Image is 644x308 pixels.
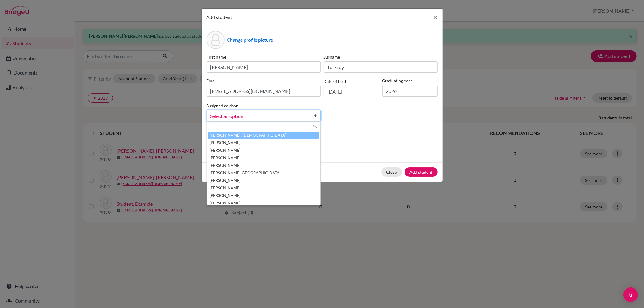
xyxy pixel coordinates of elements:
[324,86,379,97] input: dd/mm/yyyy
[429,9,443,26] button: Close
[210,112,309,120] span: Select an option
[208,147,319,154] li: [PERSON_NAME]
[381,167,402,177] button: Close
[208,154,319,162] li: [PERSON_NAME]
[207,78,321,84] label: Email
[207,14,232,20] span: Add student
[208,177,319,184] li: [PERSON_NAME]
[208,139,319,147] li: [PERSON_NAME]
[623,287,638,302] div: Open Intercom Messenger
[405,167,438,177] button: Add student
[207,131,438,138] p: Parents
[208,199,319,207] li: [PERSON_NAME]
[324,78,348,84] label: Date of birth
[208,162,319,169] li: [PERSON_NAME]
[208,184,319,192] li: [PERSON_NAME]
[207,54,321,60] label: First name
[382,78,438,84] label: Graduating year
[208,132,319,139] li: [PERSON_NAME], [DEMOGRAPHIC_DATA]
[208,169,319,177] li: [PERSON_NAME][GEOGRAPHIC_DATA]
[207,103,238,109] label: Assigned advisor
[324,54,438,60] label: Surname
[207,31,225,49] div: Profile picture
[208,192,319,199] li: [PERSON_NAME]
[434,13,438,21] span: ×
